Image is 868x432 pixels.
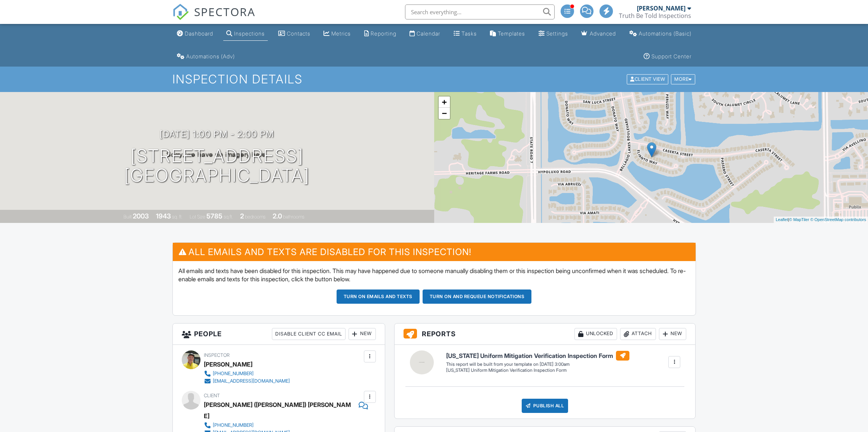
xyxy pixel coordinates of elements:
a: Metrics [320,27,354,41]
a: Leaflet [776,217,788,222]
div: Settings [546,30,568,37]
a: Support Center [641,50,694,64]
div: [US_STATE] Uniform Mitigation Verification Inspection Form [446,367,629,374]
div: New [349,328,376,340]
div: Inspections [234,30,265,37]
a: Zoom out [439,108,450,119]
h6: [US_STATE] Uniform Mitigation Verification Inspection Form [446,351,629,361]
input: Search everything... [405,4,555,19]
div: Automations (Basic) [639,30,691,37]
div: [PERSON_NAME] ([PERSON_NAME]) [PERSON_NAME] [204,399,355,422]
div: Disable Client CC Email [272,328,346,340]
a: © MapTiler [789,217,809,222]
div: [EMAIL_ADDRESS][DOMAIN_NAME] [213,378,290,384]
a: Settings [536,27,571,41]
span: Client [204,393,220,398]
span: SPECTORA [194,4,255,19]
div: 5785 [206,212,223,220]
h1: Inspection Details [172,73,696,86]
div: [PHONE_NUMBER] [213,371,254,377]
div: Unlocked [574,328,617,340]
a: Advanced [578,27,619,41]
span: Inspector [204,352,230,358]
div: [PHONE_NUMBER] [213,422,254,428]
span: sq.ft. [224,214,233,220]
img: The Best Home Inspection Software - Spectora [172,4,189,20]
h3: Reports [395,324,696,345]
div: Tasks [461,30,477,37]
a: Inspections [223,27,268,41]
a: Automations (Basic) [626,27,694,41]
a: Dashboard [174,27,216,41]
span: sq. ft. [172,214,183,220]
span: Built [123,214,132,220]
div: More [671,74,695,85]
div: [PERSON_NAME] [637,4,685,12]
div: Truth Be Told Inspections [619,12,691,19]
a: [PHONE_NUMBER] [204,422,362,429]
span: Lot Size [190,214,205,220]
button: Turn on emails and texts [337,289,420,304]
a: Calendar [407,27,443,41]
a: Contacts [275,27,313,41]
div: Advanced [590,30,616,37]
div: This report will be built from your template on [DATE] 3:00am [446,361,629,367]
div: | [774,217,868,223]
div: Dashboard [185,30,213,37]
a: [PHONE_NUMBER] [204,370,290,377]
a: Tasks [451,27,480,41]
a: Automations (Advanced) [174,50,238,64]
div: 2 [240,212,244,220]
h3: [DATE] 1:00 pm - 2:00 pm [160,129,274,139]
a: Templates [487,27,528,41]
div: Calendar [417,30,440,37]
div: Metrics [331,30,351,37]
div: Templates [498,30,525,37]
a: © OpenStreetMap contributors [810,217,866,222]
a: [EMAIL_ADDRESS][DOMAIN_NAME] [204,377,290,385]
div: 1943 [156,212,171,220]
div: 2003 [133,212,149,220]
div: Automations (Adv) [186,53,235,59]
div: New [659,328,686,340]
div: Support Center [651,53,691,59]
div: Publish All [522,399,568,413]
div: Contacts [287,30,310,37]
span: bedrooms [245,214,266,220]
h3: People [173,324,385,345]
button: Turn on and Requeue Notifications [423,289,532,304]
a: Client View [626,76,670,82]
div: [PERSON_NAME] [204,359,252,370]
h3: All emails and texts are disabled for this inspection! [173,243,696,261]
h1: [STREET_ADDRESS] [GEOGRAPHIC_DATA] [124,146,310,186]
div: Attach [620,328,656,340]
div: Reporting [371,30,396,37]
p: All emails and texts have been disabled for this inspection. This may have happened due to someon... [178,267,690,284]
div: 2.0 [273,212,282,220]
div: Client View [627,74,668,85]
span: bathrooms [283,214,304,220]
a: Reporting [361,27,399,41]
a: SPECTORA [172,10,255,26]
a: Zoom in [439,96,450,108]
